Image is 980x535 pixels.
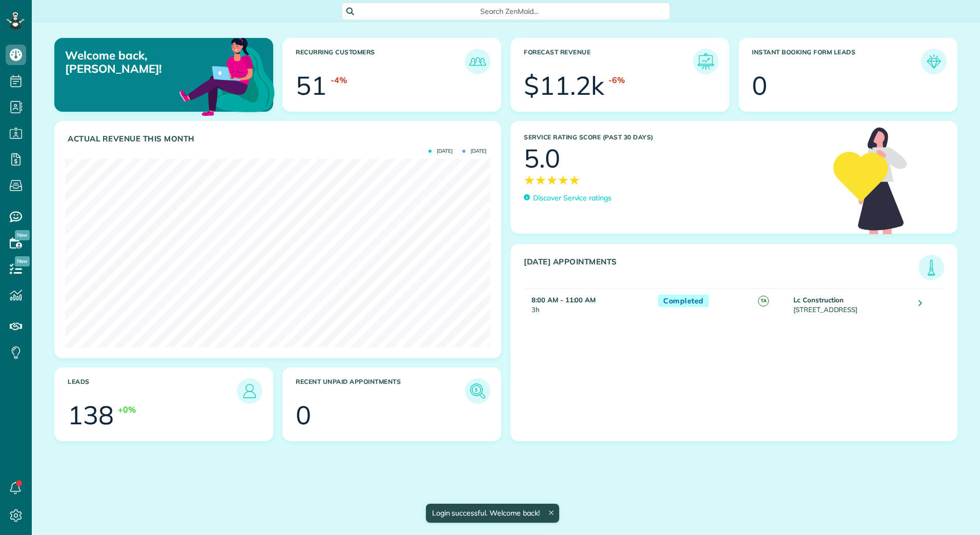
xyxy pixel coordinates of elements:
strong: Lc Construction [793,296,844,304]
span: ★ [569,171,580,189]
span: [DATE] [428,149,453,154]
img: icon_todays_appointments-901f7ab196bb0bea1936b74009e4eb5ffbc2d2711fa7634e0d609ed5ef32b18b.png [921,257,942,278]
img: dashboard_welcome-42a62b7d889689a78055ac9021e634bf52bae3f8056760290aed330b23ab8690.png [177,26,277,126]
img: icon_recurring_customers-cf858462ba22bcd05b5a5880d41d6543d210077de5bb9ebc9590e49fd87d84ed.png [467,51,488,72]
div: +0% [118,404,136,416]
span: New [15,230,30,240]
img: icon_form_leads-04211a6a04a5b2264e4ee56bc0799ec3eb69b7e499cbb523a139df1d13a81ae0.png [924,51,944,72]
span: ★ [558,171,569,189]
span: TA [758,296,769,306]
h3: [DATE] Appointments [524,257,918,280]
span: ★ [546,171,558,189]
img: icon_leads-1bed01f49abd5b7fead27621c3d59655bb73ed531f8eeb49469d10e621d6b896.png [239,381,260,401]
h3: Instant Booking Form Leads [752,49,921,74]
span: Completed [658,295,709,307]
td: [STREET_ADDRESS] [791,288,911,320]
td: 3h [524,288,653,320]
span: ★ [535,171,546,189]
h3: Recent unpaid appointments [296,378,465,404]
div: Login successful. Welcome back! [425,504,559,523]
a: Discover Service ratings [524,193,611,203]
div: -4% [331,74,347,86]
p: Welcome back, [PERSON_NAME]! [65,49,203,76]
span: [DATE] [462,149,486,154]
div: 0 [752,73,767,98]
div: 0 [296,402,311,428]
img: icon_unpaid_appointments-47b8ce3997adf2238b356f14209ab4cced10bd1f174958f3ca8f1d0dd7fffeee.png [467,381,488,401]
strong: 8:00 AM - 11:00 AM [532,296,596,304]
div: 51 [296,73,326,98]
h3: Forecast Revenue [524,49,693,74]
div: $11.2k [524,73,604,98]
div: 138 [68,402,114,428]
h3: Service Rating score (past 30 days) [524,134,823,141]
div: 5.0 [524,146,560,171]
div: -6% [608,74,625,86]
h3: Leads [68,378,237,404]
span: New [15,256,30,266]
h3: Recurring Customers [296,49,465,74]
h3: Actual Revenue this month [68,134,491,143]
img: icon_forecast_revenue-8c13a41c7ed35a8dcfafea3cbb826a0462acb37728057bba2d056411b612bbbe.png [696,51,716,72]
p: Discover Service ratings [533,193,611,203]
span: ★ [524,171,535,189]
